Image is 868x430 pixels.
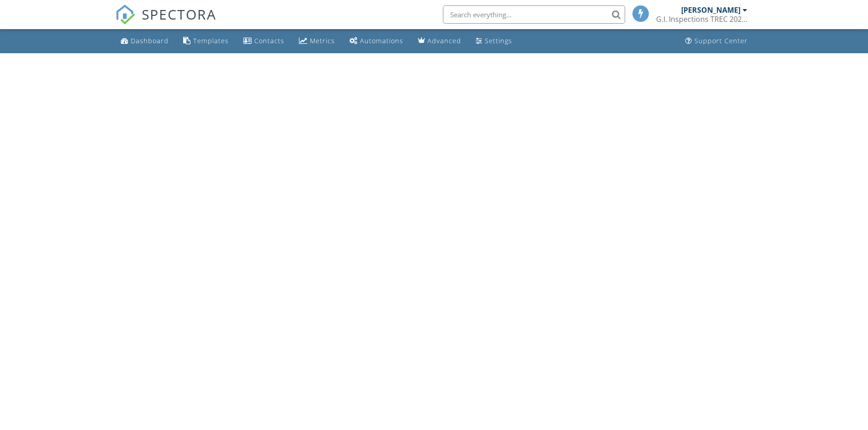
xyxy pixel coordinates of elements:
[694,36,748,45] div: Support Center
[427,36,461,45] div: Advanced
[472,33,516,50] a: Settings
[346,33,407,50] a: Automations (Basic)
[193,36,229,45] div: Templates
[117,33,172,50] a: Dashboard
[656,15,747,24] div: G.I. Inspections TREC 20252
[310,36,335,45] div: Metrics
[682,33,751,50] a: Support Center
[295,33,339,50] a: Metrics
[180,33,232,50] a: Templates
[414,33,465,50] a: Advanced
[240,33,288,50] a: Contacts
[360,36,403,45] div: Automations
[485,36,512,45] div: Settings
[254,36,284,45] div: Contacts
[131,36,169,45] div: Dashboard
[681,5,740,15] div: [PERSON_NAME]
[115,5,135,25] img: The Best Home Inspection Software - Spectora
[115,12,216,31] a: SPECTORA
[142,5,216,24] span: SPECTORA
[443,5,625,24] input: Search everything...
